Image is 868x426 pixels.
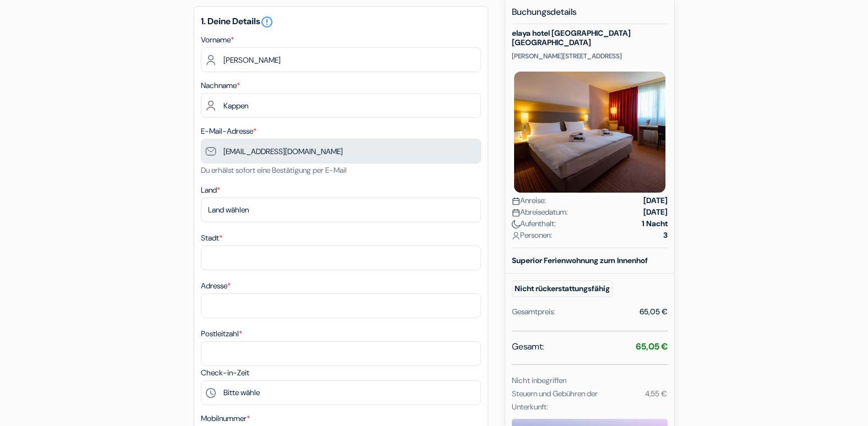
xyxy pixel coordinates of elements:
small: 4,55 € [645,389,667,398]
img: moon.svg [512,220,520,228]
label: E-Mail-Adresse [201,125,256,137]
img: calendar.svg [512,209,520,217]
h5: 1. Deine Details [201,15,481,29]
span: Gesamt: [512,340,544,353]
strong: 1 Nacht [642,218,668,230]
strong: 3 [663,230,668,241]
strong: [DATE] [643,195,668,206]
input: E-Mail-Adresse eingeben [201,139,481,163]
label: Stadt [201,232,222,244]
b: Superior Ferienwohnung zum Innenhof [512,255,648,265]
input: Nachnamen eingeben [201,93,481,118]
label: Postleitzahl [201,328,242,340]
span: Personen: [512,230,552,241]
label: Adresse [201,280,231,292]
small: Steuern und Gebühren der Unterkunft: [512,389,598,412]
img: user_icon.svg [512,232,520,240]
div: 65,05 € [640,306,668,318]
label: Land [201,184,220,196]
span: Abreisedatum: [512,206,568,218]
label: Nachname [201,80,240,91]
img: calendar.svg [512,197,520,205]
span: Anreise: [512,195,546,206]
small: Nicht inbegriffen [512,375,566,385]
label: Check-in-Zeit [201,367,249,379]
label: Vorname [201,34,234,46]
p: [PERSON_NAME][STREET_ADDRESS] [512,52,668,61]
input: Vornamen eingeben [201,47,481,72]
div: Gesamtpreis: [512,306,555,318]
strong: [DATE] [643,206,668,218]
label: Mobilnummer [201,413,250,424]
i: error_outline [260,15,274,29]
h5: Buchungsdetails [512,7,668,24]
small: Nicht rückerstattungsfähig [512,280,613,297]
strong: 65,05 € [636,341,668,352]
h5: elaya hotel [GEOGRAPHIC_DATA] [GEOGRAPHIC_DATA] [512,29,668,47]
small: Du erhälst sofort eine Bestätigung per E-Mail [201,165,347,175]
span: Aufenthalt: [512,218,556,230]
a: error_outline [260,15,274,27]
